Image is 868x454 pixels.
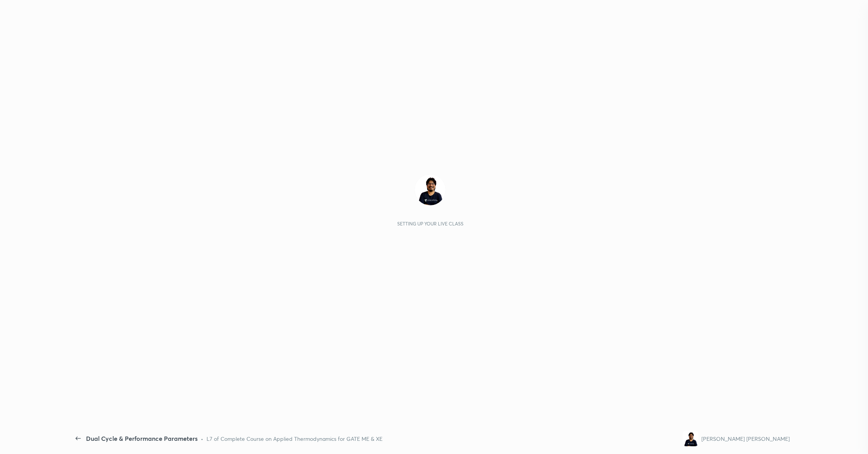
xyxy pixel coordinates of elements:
[701,435,790,443] div: [PERSON_NAME] [PERSON_NAME]
[86,434,198,443] div: Dual Cycle & Performance Parameters
[397,221,463,227] div: Setting up your live class
[415,174,446,205] img: 4fd87480550947d38124d68eb52e3964.jpg
[201,435,203,443] div: •
[207,435,382,443] div: L7 of Complete Course on Applied Thermodynamics for GATE ME & XE
[683,431,698,446] img: 4fd87480550947d38124d68eb52e3964.jpg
